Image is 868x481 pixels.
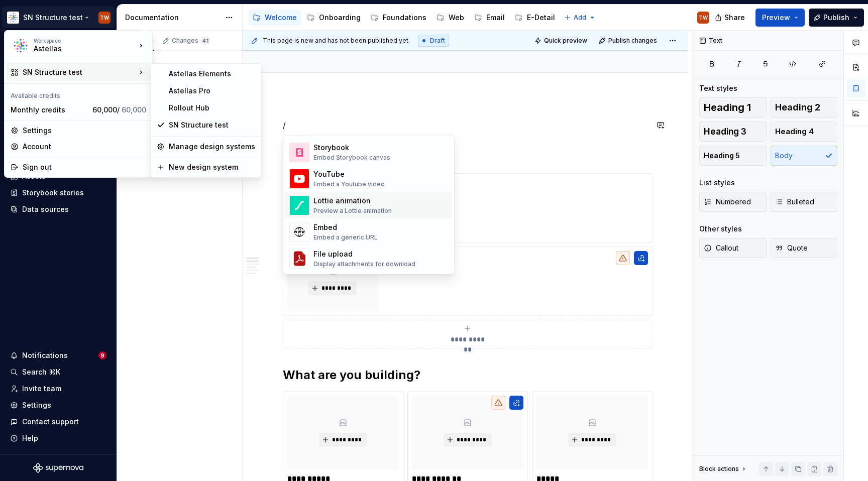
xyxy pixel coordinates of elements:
span: 60,000 / [92,105,146,114]
div: Sign out [23,162,146,172]
div: Astellas [34,44,119,54]
div: Rollout Hub [169,103,255,113]
div: Monthly credits [11,105,88,115]
img: b2369ad3-f38c-46c1-b2a2-f2452fdbdcd2.png [12,37,30,55]
div: Manage design systems [169,142,255,152]
div: Workspace [34,38,136,44]
div: SN Structure test [169,120,255,130]
div: SN Structure test [23,67,136,77]
div: Settings [23,126,146,136]
div: Astellas Elements [169,69,255,79]
div: Astellas Pro [169,86,255,96]
span: 60,000 [122,105,146,114]
div: Account [23,142,146,152]
div: Available credits [7,86,150,102]
div: New design system [169,162,255,172]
